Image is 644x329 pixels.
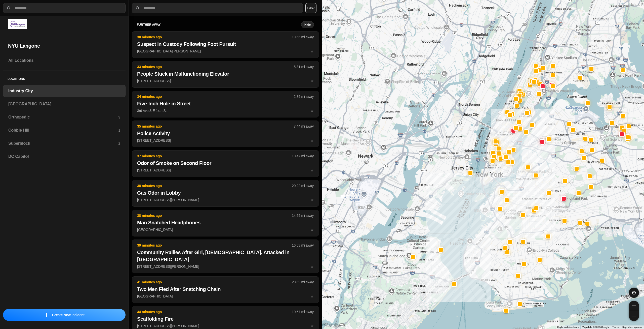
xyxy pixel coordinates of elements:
[632,290,636,295] img: recenter
[137,94,294,99] p: 34 minutes ago
[137,41,314,48] h2: Suspect in Custody Following Foot Pursuit
[137,213,292,218] p: 38 minutes ago
[132,198,319,202] a: 38 minutes ago20.22 mi awayGas Odor in Lobby[STREET_ADDRESS][PERSON_NAME]star
[132,227,319,232] a: 38 minutes ago14.99 mi awayMan Snatched Headphones[GEOGRAPHIC_DATA]star
[137,294,314,299] p: [GEOGRAPHIC_DATA]
[629,301,639,311] button: zoom-in
[137,130,314,137] h2: Police Activity
[8,154,120,160] h3: DC Capitol
[3,54,126,67] a: All Locations
[304,23,311,27] small: Hide
[310,294,314,298] span: star
[3,71,126,85] h5: Locations
[137,183,292,188] p: 38 minutes ago
[132,240,319,273] button: 39 minutes ago16.53 mi awayCommunity Rallies After Girl, [DEMOGRAPHIC_DATA], Attacked in [GEOGRAP...
[45,313,49,317] img: icon
[137,249,314,263] h2: Community Rallies After Girl, [DEMOGRAPHIC_DATA], Attacked in [GEOGRAPHIC_DATA]
[132,180,319,207] button: 38 minutes ago20.22 mi awayGas Odor in Lobby[STREET_ADDRESS][PERSON_NAME]star
[132,121,319,147] button: 35 minutes ago7.44 mi awayPolice Activity[STREET_ADDRESS]star
[8,101,120,107] h3: [GEOGRAPHIC_DATA]
[137,286,314,293] h2: Two Men Fled After Snatching Chain
[310,264,314,268] span: star
[137,124,294,129] p: 35 minutes ago
[137,23,301,27] h5: further away
[310,324,314,328] span: star
[8,42,120,49] h2: NYU Langone
[135,6,140,11] img: search
[132,61,319,88] button: 33 minutes ago5.31 mi awayPeople Stuck in Malfunctioning Elevator[STREET_ADDRESS]star
[3,151,126,163] a: DC Capitol
[8,88,120,94] h3: Industry City
[323,322,340,329] a: Open this area in Google Maps (opens a new window)
[582,326,609,328] span: Map data ©2025 Google
[8,57,120,64] h3: All Locations
[132,264,319,268] a: 39 minutes ago16.53 mi awayCommunity Rallies After Girl, [DEMOGRAPHIC_DATA], Attacked in [GEOGRAP...
[292,280,314,285] p: 20.69 mi away
[629,311,639,321] button: zoom-out
[132,91,319,117] button: 34 minutes ago2.89 mi awayFive-Inch Hole in Street3rd Ave & E 14th Ststar
[310,168,314,172] span: star
[310,138,314,142] span: star
[612,326,619,328] a: Terms (opens in new tab)
[137,280,292,285] p: 41 minutes ago
[137,189,314,196] h2: Gas Odor in Lobby
[137,309,292,314] p: 44 minutes ago
[118,128,120,133] p: 1
[132,108,319,113] a: 34 minutes ago2.89 mi awayFive-Inch Hole in Street3rd Ave & E 14th Ststar
[292,154,314,159] p: 10.47 mi away
[310,49,314,53] span: star
[132,150,319,177] button: 37 minutes ago10.47 mi awayOdor of Smoke on Second Floor[STREET_ADDRESS]star
[118,115,120,120] p: 9
[132,79,319,83] a: 33 minutes ago5.31 mi awayPeople Stuck in Malfunctioning Elevator[STREET_ADDRESS]star
[137,264,314,269] p: [STREET_ADDRESS][PERSON_NAME]
[6,6,11,11] img: search
[137,108,314,113] p: 3rd Ave & E 14th St
[52,312,85,317] p: Create New Incident
[292,183,314,188] p: 20.22 mi away
[3,137,126,149] a: Superblock2
[137,315,314,322] h2: Scaffolding Fire
[3,309,126,321] button: iconCreate New Incident
[557,325,579,329] button: Keyboard shortcuts
[294,94,314,99] p: 2.89 mi away
[137,35,292,40] p: 30 minutes ago
[137,168,314,173] p: [STREET_ADDRESS]
[132,276,319,303] button: 41 minutes ago20.69 mi awayTwo Men Fled After Snatching Chain[GEOGRAPHIC_DATA]star
[137,227,314,232] p: [GEOGRAPHIC_DATA]
[310,79,314,83] span: star
[137,138,314,143] p: [STREET_ADDRESS]
[301,21,314,28] button: Hide
[292,35,314,40] p: 19.66 mi away
[294,64,314,69] p: 5.31 mi away
[137,78,314,83] p: [STREET_ADDRESS]
[132,168,319,172] a: 37 minutes ago10.47 mi awayOdor of Smoke on Second Floor[STREET_ADDRESS]star
[3,124,126,136] a: Cobble Hill1
[132,138,319,142] a: 35 minutes ago7.44 mi awayPolice Activity[STREET_ADDRESS]star
[137,70,314,77] h2: People Stuck in Malfunctioning Elevator
[132,210,319,236] button: 38 minutes ago14.99 mi awayMan Snatched Headphones[GEOGRAPHIC_DATA]star
[132,49,319,53] a: 30 minutes ago19.66 mi awaySuspect in Custody Following Foot Pursuit[GEOGRAPHIC_DATA][PERSON_NAME...
[629,288,639,298] button: recenter
[132,324,319,328] a: 44 minutes ago10.67 mi awayScaffolding Fire[STREET_ADDRESS][PERSON_NAME]star
[137,154,292,159] p: 37 minutes ago
[132,31,319,58] button: 30 minutes ago19.66 mi awaySuspect in Custody Following Foot Pursuit[GEOGRAPHIC_DATA][PERSON_NAME...
[323,322,340,329] img: Google
[310,109,314,113] span: star
[632,304,636,308] img: zoom-in
[310,228,314,232] span: star
[292,309,314,314] p: 10.67 mi away
[137,243,292,248] p: 39 minutes ago
[137,160,314,167] h2: Odor of Smoke on Second Floor
[8,127,118,133] h3: Cobble Hill
[137,323,314,328] p: [STREET_ADDRESS][PERSON_NAME]
[3,98,126,110] a: [GEOGRAPHIC_DATA]
[292,213,314,218] p: 14.99 mi away
[622,326,642,328] a: Report a map error
[305,3,316,13] button: Filter
[8,140,118,146] h3: Superblock
[632,314,636,318] img: zoom-out
[3,85,126,97] a: Industry City
[3,111,126,123] a: Orthopedic9
[137,100,314,107] h2: Five-Inch Hole in Street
